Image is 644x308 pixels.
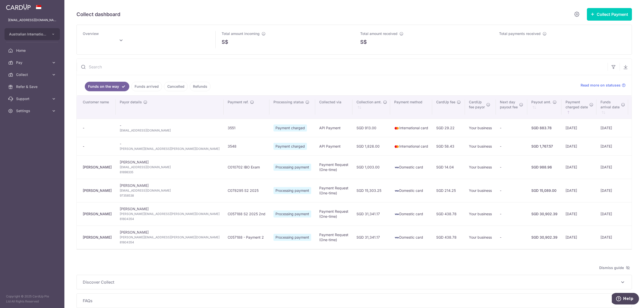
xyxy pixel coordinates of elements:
[596,137,628,155] td: [DATE]
[561,96,596,119] th: Paymentcharged date : activate to sort column ascending
[561,137,596,155] td: [DATE]
[273,143,307,150] span: Payment charged
[499,31,541,36] span: Total payments received
[465,155,496,179] td: Your business
[83,165,112,170] div: [PERSON_NAME]
[465,226,496,249] td: Your business
[131,82,162,91] a: Funds arrived
[273,234,311,241] span: Processing payment
[83,298,620,304] span: FAQs
[16,48,49,53] span: Home
[581,83,621,88] span: Read more on statuses
[390,96,432,119] th: Payment method
[116,155,224,179] td: [PERSON_NAME]
[224,96,269,119] th: Payment ref.
[352,226,390,249] td: SGD 31,341.17
[8,18,56,23] p: [EMAIL_ADDRESS][DOMAIN_NAME]
[116,137,224,155] td: -
[16,84,49,89] span: Refer & Save
[224,137,269,155] td: 3548
[432,226,465,249] td: SGD 438.78
[527,96,561,119] th: Payout amt. : activate to sort column ascending
[83,279,626,285] p: Discover Collect
[531,165,557,170] div: SGD 988.96
[600,100,620,110] span: Funds arrival date
[432,155,465,179] td: SGD 14.04
[469,100,485,110] span: CardUp fee payor
[596,119,628,137] td: [DATE]
[83,279,620,285] span: Discover Collect
[352,202,390,226] td: SGD 31,341.17
[224,179,269,202] td: C078295 S2 2025
[612,293,639,305] iframe: Opens a widget where you can find more information
[6,4,31,10] img: CardUp
[11,4,22,8] span: Help
[315,179,352,202] td: Payment Request (One-time)
[566,100,588,110] span: Payment charged date
[315,155,352,179] td: Payment Request (One-time)
[394,144,399,149] img: mastercard-sm-87a3fd1e0bddd137fecb07648320f44c262e2538e7db6024463105ddbc961eb2.png
[394,235,399,240] img: visa-sm-192604c4577d2d35970c8ed26b86981c2741ebd56154ab54ad91a526f0f24972.png
[352,137,390,155] td: SGD 1,826.00
[224,226,269,249] td: C057188 - Payment 2
[561,119,596,137] td: [DATE]
[496,137,527,155] td: -
[5,28,60,40] button: Australian International School Pte Ltd
[116,202,224,226] td: [PERSON_NAME]
[465,202,496,226] td: Your business
[352,155,390,179] td: SGD 1,003.00
[465,179,496,202] td: Your business
[315,226,352,249] td: Payment Request (One-time)
[120,128,220,133] span: [EMAIL_ADDRESS][DOMAIN_NAME]
[432,96,465,119] th: CardUp fee
[465,119,496,137] td: Your business
[587,8,632,21] button: Collect Payment
[394,165,399,170] img: visa-sm-192604c4577d2d35970c8ed26b86981c2741ebd56154ab54ad91a526f0f24972.png
[356,100,382,105] span: Collection amt.
[394,212,399,217] img: visa-sm-192604c4577d2d35970c8ed26b86981c2741ebd56154ab54ad91a526f0f24972.png
[315,202,352,226] td: Payment Request (One-time)
[581,83,626,88] a: Read more on statuses
[224,202,269,226] td: C057188 S2 2025 2nd
[120,165,220,170] span: [EMAIL_ADDRESS][DOMAIN_NAME]
[16,60,49,65] span: Pay
[496,119,527,137] td: -
[228,100,249,105] span: Payment ref.
[390,226,432,249] td: Domestic card
[77,96,116,119] th: Customer name
[500,100,518,110] span: Next day payout fee
[360,38,367,46] span: S$
[496,226,527,249] td: -
[120,216,220,222] span: 81804354
[273,187,311,194] span: Processing payment
[390,155,432,179] td: Domestic card
[85,82,129,91] a: Funds on the way
[531,188,557,193] div: SGD 15,089.00
[83,188,112,193] div: [PERSON_NAME]
[76,10,120,18] h5: Collect dashboard
[496,96,527,119] th: Next daypayout fee
[531,235,557,240] div: SGD 30,902.39
[596,179,628,202] td: [DATE]
[120,211,220,216] span: [PERSON_NAME][EMAIL_ADDRESS][PERSON_NAME][DOMAIN_NAME]
[561,226,596,249] td: [DATE]
[315,119,352,137] td: API Payment
[390,179,432,202] td: Domestic card
[269,96,315,119] th: Processing status
[83,235,112,240] div: [PERSON_NAME]
[273,210,311,217] span: Processing payment
[531,144,557,149] div: SGD 1,767.57
[432,137,465,155] td: SGD 58.43
[116,179,224,202] td: [PERSON_NAME]
[496,179,527,202] td: -
[120,235,220,240] span: [PERSON_NAME][EMAIL_ADDRESS][PERSON_NAME][DOMAIN_NAME]
[16,96,49,101] span: Support
[120,170,220,175] span: 81898335
[83,31,99,36] span: Overview
[465,137,496,155] td: Your business
[352,96,390,119] th: Collection amt. : activate to sort column ascending
[83,298,626,304] p: FAQs
[465,96,496,119] th: CardUpfee payor
[224,155,269,179] td: C010702 IBO Exam
[436,100,455,105] span: CardUp fee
